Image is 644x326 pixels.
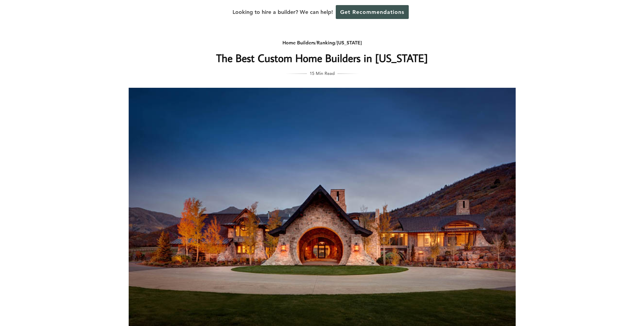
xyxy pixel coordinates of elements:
a: [US_STATE] [337,40,362,46]
a: Get Recommendations [336,5,409,19]
a: Ranking [317,40,335,46]
h1: The Best Custom Home Builders in [US_STATE] [187,50,458,66]
a: Home Builders [282,40,315,46]
span: 15 Min Read [310,69,335,77]
div: / / [187,39,458,47]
